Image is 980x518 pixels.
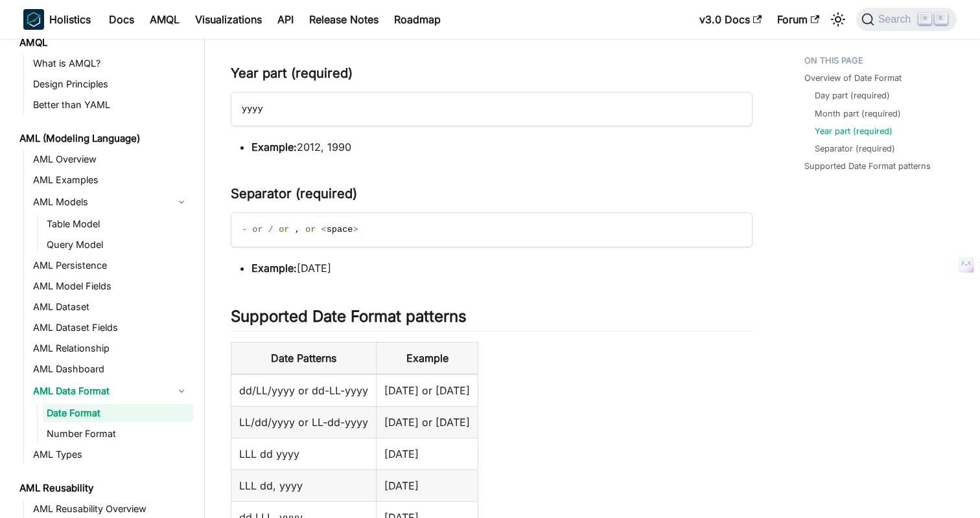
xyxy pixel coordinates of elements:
[242,225,247,234] span: -
[815,89,890,102] a: Day part (required)
[29,277,193,295] a: AML Model Fields
[231,374,377,407] td: dd/LL/yyyy or dd-LL-yyyy
[386,9,449,30] a: Roadmap
[231,438,377,470] td: LLL dd yyyy
[23,9,91,30] a: HolisticsHolistics
[874,14,919,25] span: Search
[29,445,193,464] a: AML Types
[29,381,170,401] a: AML Data Format
[29,171,193,189] a: AML Examples
[321,225,327,234] span: <
[29,75,193,93] a: Design Principles
[279,225,289,234] span: or
[377,374,478,407] td: [DATE] or [DATE]
[918,13,931,25] kbd: ⌘
[692,9,769,30] a: v3.0 Docs
[29,360,193,378] a: AML Dashboard
[43,236,193,254] a: Query Model
[29,500,193,518] a: AML Reusability Overview
[231,470,377,502] td: LLL dd, yyyy
[16,479,193,497] a: AML Reusability
[828,9,848,30] button: Switch between dark and light mode (currently light mode)
[23,9,44,30] img: Holistics
[170,192,193,212] button: Collapse sidebar category 'AML Models'
[295,225,300,234] span: ,
[29,150,193,168] a: AML Overview
[305,225,316,234] span: or
[251,139,752,155] li: 2012, 1990
[804,72,902,84] a: Overview of Date Format
[29,319,193,337] a: AML Dataset Fields
[377,438,478,470] td: [DATE]
[353,225,358,234] span: >
[231,407,377,438] td: LL/dd/yyyy or LL-dd-yyyy
[268,225,274,234] span: /
[170,381,193,401] button: Collapse sidebar category 'AML Data Format'
[935,13,948,25] kbd: K
[49,12,91,27] b: Holistics
[43,425,193,443] a: Number Format
[804,160,931,172] a: Supported Date Format patterns
[10,39,205,518] nav: Docs sidebar
[327,225,353,234] span: space
[43,404,193,422] a: Date Format
[251,260,752,276] li: [DATE]
[301,9,386,30] a: Release Notes
[29,96,193,114] a: Better than YAML
[29,192,170,212] a: AML Models
[377,343,478,375] th: Example
[377,407,478,438] td: [DATE] or [DATE]
[187,9,270,30] a: Visualizations
[252,225,262,234] span: or
[231,186,752,202] h3: Separator (required)
[856,8,957,31] button: Search (Command+K)
[251,141,297,153] strong: Example:
[377,470,478,502] td: [DATE]
[251,262,297,275] strong: Example:
[242,104,263,114] span: yyyy
[29,256,193,275] a: AML Persistence
[142,9,187,30] a: AMQL
[231,65,752,82] h3: Year part (required)
[231,343,377,375] th: Date Patterns
[270,9,301,30] a: API
[16,34,193,52] a: AMQL
[231,307,752,332] h2: Supported Date Format patterns
[101,9,142,30] a: Docs
[815,107,901,120] a: Month part (required)
[16,129,193,148] a: AML (Modeling Language)
[29,54,193,73] a: What is AMQL?
[29,298,193,316] a: AML Dataset
[815,125,892,137] a: Year part (required)
[815,142,895,155] a: Separator (required)
[43,215,193,233] a: Table Model
[29,339,193,357] a: AML Relationship
[769,9,827,30] a: Forum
